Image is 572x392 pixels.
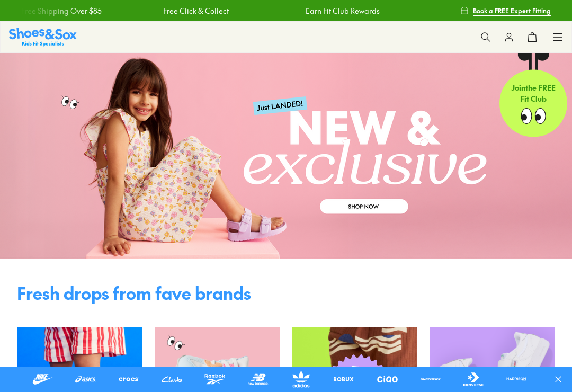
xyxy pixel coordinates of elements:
a: Jointhe FREE Fit Club [499,52,567,137]
a: Free Click & Collect [162,5,228,16]
a: Free Shipping Over $85 [20,5,101,16]
p: the FREE Fit Club [499,74,567,113]
a: Earn Fit Club Rewards [304,5,378,16]
span: Book a FREE Expert Fitting [473,6,551,15]
a: Shoes & Sox [9,28,77,46]
a: Book a FREE Expert Fitting [460,1,551,20]
span: Join [511,82,525,93]
img: SNS_Logo_Responsive.svg [9,28,77,46]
